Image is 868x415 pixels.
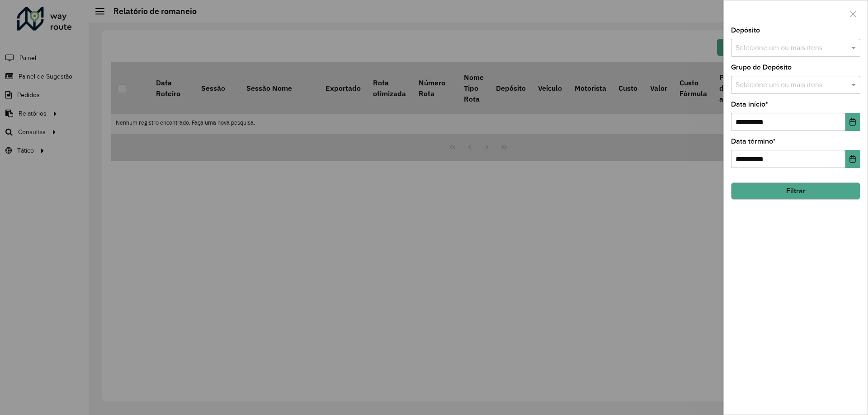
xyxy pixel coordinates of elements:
label: Data início [731,99,768,110]
label: Grupo de Depósito [731,62,792,73]
label: Depósito [731,25,760,36]
label: Data término [731,136,776,147]
button: Filtrar [731,182,860,200]
button: Choose Date [845,150,860,168]
button: Choose Date [845,113,860,131]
